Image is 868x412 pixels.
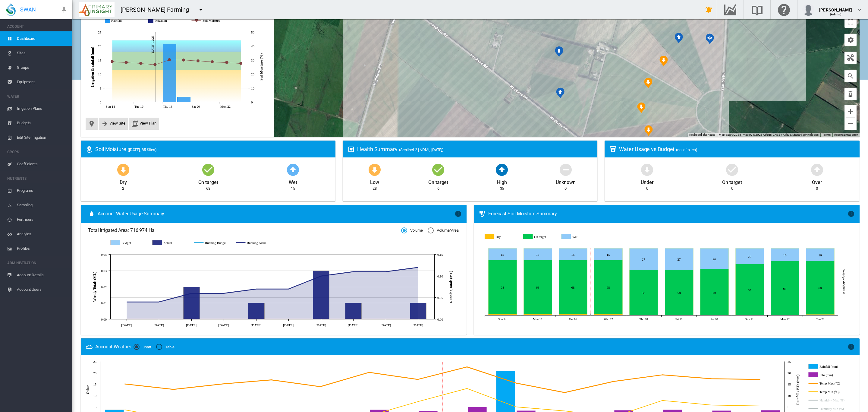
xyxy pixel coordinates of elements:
circle: Temp Min (°C) Sep 23, 2025 5.4 [759,404,761,407]
g: Dry Sep 23, 2025 1 [806,315,834,315]
tspan: Other [86,385,90,394]
tspan: Number of Sites [842,269,846,294]
tspan: Soil Moisture (%) [259,53,263,81]
button: icon-magnify [844,70,857,82]
span: Account Details [17,268,68,282]
tspan: Thu 18 [163,104,172,108]
button: icon-cog [844,34,857,46]
md-icon: icon-cup-water [609,146,617,153]
div: Soil Moisture [95,145,331,153]
circle: Soil Moisture Sep 21, 2025 28.755457737816677 [211,61,213,63]
g: Temp Max (°C) [808,381,848,386]
g: Dry Sep 17, 2025 2 [594,314,622,315]
tspan: [DATE] 12:25 [151,35,154,54]
g: Running Actual [236,240,272,246]
span: Fertilisers [17,212,68,227]
button: icon-arrow-right-bold View Site [101,120,125,127]
span: Budgets [17,116,68,130]
div: 0 [565,186,567,191]
button: Keyboard shortcuts [689,133,715,137]
tspan: [DATE] [380,323,391,327]
md-radio-button: Table [156,344,175,350]
circle: ETo (mm) Sep 17, 2025 4.9 [476,406,478,408]
div: Low [370,177,379,186]
img: profile.jpg [802,4,814,16]
g: Running Budget [194,240,230,246]
circle: Temp Max (°C) Sep 13, 2025 16.9 [270,379,272,381]
circle: Soil Moisture Sep 19, 2025 30.046057737816675 [182,59,185,61]
g: Rainfall Sep 19, 2025 1.8 [177,97,190,102]
div: [PERSON_NAME] [819,5,852,11]
tspan: Sun 14 [106,104,115,108]
g: On target Sep 15, 2025 68 [524,260,552,314]
g: Wet Sep 15, 2025 15 [524,249,552,260]
md-icon: icon-thermometer-lines [479,210,486,217]
tspan: 0.00 [437,318,443,321]
g: Wet Sep 20, 2025 26 [700,249,728,269]
g: Dry [485,234,519,240]
circle: Temp Min (°C) Sep 18, 2025 5 [514,405,517,408]
tspan: 10 [788,394,791,398]
tspan: Mon 15 [533,318,542,321]
g: Wet Sep 22, 2025 16 [771,249,799,261]
md-icon: icon-checkbox-marked-circle [201,162,215,177]
tspan: Sun 21 [745,318,754,321]
div: NDMI: Limegrove - G [659,55,668,66]
span: Profiles [17,241,68,256]
span: View Site [109,121,125,125]
g: Dry Sep 14, 2025 2 [488,314,517,315]
a: Terms [822,133,831,136]
md-icon: icon-information [848,343,855,350]
md-radio-button: Chart [134,344,152,350]
button: Toggle fullscreen view [844,16,857,28]
tspan: 0.03 [101,269,107,273]
circle: Running Actual 22 Jul 0.04 [158,301,160,303]
md-icon: icon-calendar-multiple [131,120,139,127]
tspan: 20 [788,371,791,375]
tspan: 30 [251,59,254,62]
circle: Soil Moisture Sep 23, 2025 27.560257737816674 [240,62,242,65]
md-icon: icon-arrow-up-bold-circle [495,162,509,177]
div: NDMI: Limegrove - M [555,46,563,57]
span: (no. of sites) [676,147,697,152]
g: ETo (mm) [808,372,848,378]
tspan: Running Totals (ML) [449,271,453,303]
div: On target [722,177,742,186]
circle: Temp Min (°C) Sep 17, 2025 13.1 [466,387,468,389]
span: (Sentinel-2 | NDMI, [DATE]) [399,147,444,152]
img: SWAN-Landscape-Logo-Colour-drop.png [6,3,16,16]
span: Programs [17,183,68,198]
circle: Running Actual 2 Sept 0.11 [352,270,354,273]
div: 6 [437,186,439,191]
circle: Temp Max (°C) Sep 12, 2025 15.1 [221,382,224,385]
div: 0 [646,186,648,191]
div: Unknown [556,177,575,186]
tspan: 15 [93,382,96,386]
div: NDMI: Limegrove - X [644,125,653,136]
tspan: 20 [93,371,96,375]
tspan: 50 [251,30,254,34]
tspan: Fri 19 [675,318,683,321]
circle: Temp Max (°C) Sep 19, 2025 11.3 [563,391,566,394]
circle: Running Budget 2 Sept 0 [352,318,354,320]
tspan: 15 [788,382,791,386]
span: Analytes [17,227,68,241]
md-radio-button: Volume [401,228,423,233]
div: NDMI: Limegrove - P [644,78,653,88]
circle: ETo (mm) Sep 23, 2025 3.4 [769,409,772,411]
md-icon: icon-select-all [847,90,854,98]
g: Wet Sep 14, 2025 15 [488,249,517,260]
tspan: Weekly Totals (ML) [93,272,97,302]
g: Rainfall Sep 18, 2025 20.7 [163,44,176,102]
div: On target [428,177,448,186]
g: Actual 29 Jul 0.02 [183,287,200,319]
tspan: Wed 17 [604,318,613,321]
g: Wet [562,234,597,240]
circle: Soil Moisture Sep 17, 2025 26.635057737816673 [154,63,156,66]
div: Health Summary [357,145,593,153]
div: 0 [816,186,818,191]
tspan: Tue 16 [569,318,577,321]
circle: Temp Max (°C) Sep 14, 2025 13.9 [319,385,321,388]
circle: Running Actual 16 Sept 0.12 [417,266,419,268]
tspan: 25 [93,360,96,363]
